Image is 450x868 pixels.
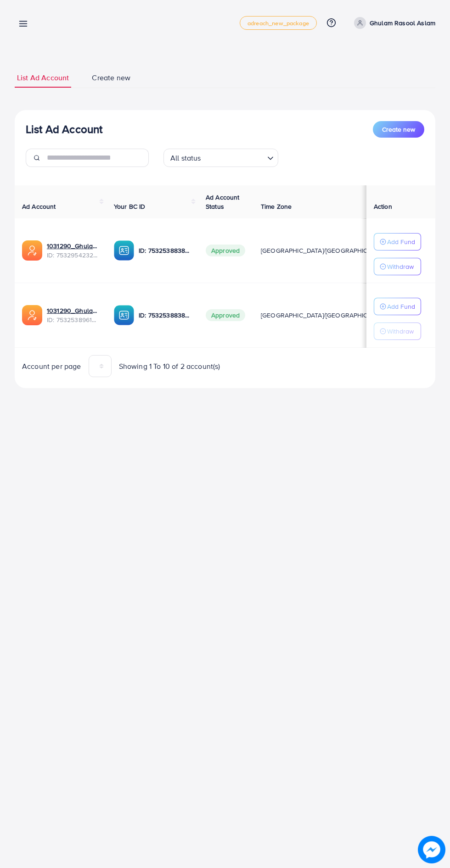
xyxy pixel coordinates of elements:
[373,121,424,138] button: Create new
[387,236,415,247] p: Add Fund
[374,233,421,250] button: Add Fund
[374,298,421,315] button: Add Fund
[247,20,309,26] span: adreach_new_package
[387,326,414,337] p: Withdraw
[374,202,392,211] span: Action
[114,202,146,211] span: Your BC ID
[350,17,435,29] a: Ghulam Rasool Aslam
[22,240,42,261] img: ic-ads-acc.e4c84228.svg
[47,241,99,260] div: <span class='underline'>1031290_Ghulam Rasool Aslam 2_1753902599199</span></br>7532954232266326017
[261,246,388,255] span: [GEOGRAPHIC_DATA]/[GEOGRAPHIC_DATA]
[169,151,203,165] span: All status
[204,150,264,165] input: Search for option
[114,240,134,261] img: ic-ba-acc.ded83a64.svg
[163,149,278,167] div: Search for option
[206,245,245,256] span: Approved
[382,125,415,134] span: Create new
[47,306,99,315] a: 1031290_Ghulam Rasool Aslam_1753805901568
[47,315,99,324] span: ID: 7532538961244635153
[47,306,99,325] div: <span class='underline'>1031290_Ghulam Rasool Aslam_1753805901568</span></br>7532538961244635153
[240,16,317,30] a: adreach_new_package
[374,258,421,275] button: Withdraw
[206,309,245,321] span: Approved
[22,361,81,372] span: Account per page
[387,261,414,272] p: Withdraw
[92,72,130,83] span: Create new
[261,202,292,211] span: Time Zone
[261,311,388,320] span: [GEOGRAPHIC_DATA]/[GEOGRAPHIC_DATA]
[119,361,220,372] span: Showing 1 To 10 of 2 account(s)
[370,17,435,28] p: Ghulam Rasool Aslam
[22,202,56,211] span: Ad Account
[206,193,240,211] span: Ad Account Status
[387,301,415,312] p: Add Fund
[17,72,69,83] span: List Ad Account
[22,305,42,325] img: ic-ads-acc.e4c84228.svg
[114,305,134,325] img: ic-ba-acc.ded83a64.svg
[47,250,99,260] span: ID: 7532954232266326017
[47,241,99,250] a: 1031290_Ghulam Rasool Aslam 2_1753902599199
[420,838,444,862] img: image
[26,122,102,136] h3: List Ad Account
[139,245,191,256] p: ID: 7532538838637019152
[374,323,421,340] button: Withdraw
[139,310,191,321] p: ID: 7532538838637019152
